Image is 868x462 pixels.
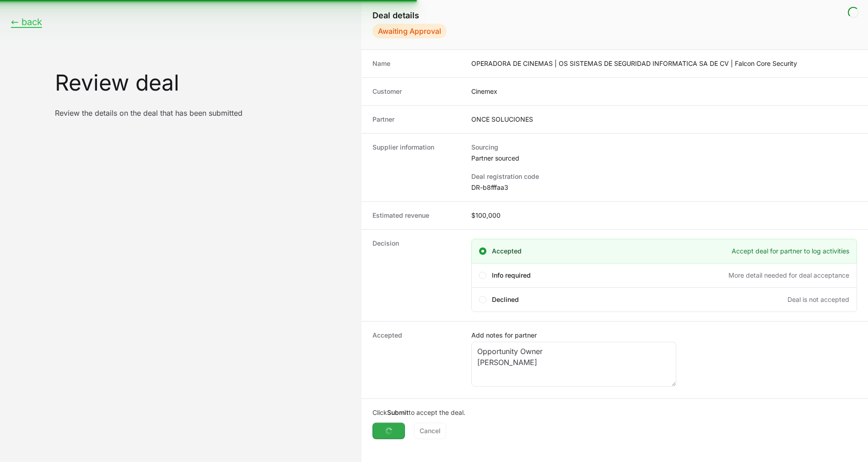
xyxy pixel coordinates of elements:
[372,59,460,68] dt: Name
[55,108,350,118] p: Review the details on the deal that has been submitted
[372,87,460,96] dt: Customer
[361,50,868,399] dl: Create deal form
[11,16,42,28] button: ← back
[372,115,460,124] dt: Partner
[471,211,857,220] dd: $100,000
[471,331,676,340] label: Add notes for partner
[372,239,460,312] dt: Decision
[471,172,857,181] dt: Deal registration code
[372,9,857,22] h1: Deal details
[471,154,857,163] dd: Partner sourced
[372,331,460,389] dt: Accepted
[387,408,409,416] b: Submit
[471,143,857,152] dt: Sourcing
[492,295,519,304] span: Declined
[471,59,857,68] dd: OPERADORA DE CINEMAS | OS SISTEMAS DE SEGURIDAD INFORMATICA SA DE CV | Falcon Core Security
[55,72,350,94] h1: Review deal
[787,295,849,304] span: Deal is not accepted
[471,87,857,96] dd: Cinemex
[471,183,857,192] dd: DR-b8fffaa3
[372,211,460,220] dt: Estimated revenue
[732,247,849,256] span: Accept deal for partner to log activities
[492,247,522,256] span: Accepted
[728,271,849,280] span: More detail needed for deal acceptance
[372,408,857,417] p: Click to accept the deal.
[492,271,531,280] span: Info required
[372,143,460,192] dt: Supplier information
[471,115,857,124] dd: ONCE SOLUCIONES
